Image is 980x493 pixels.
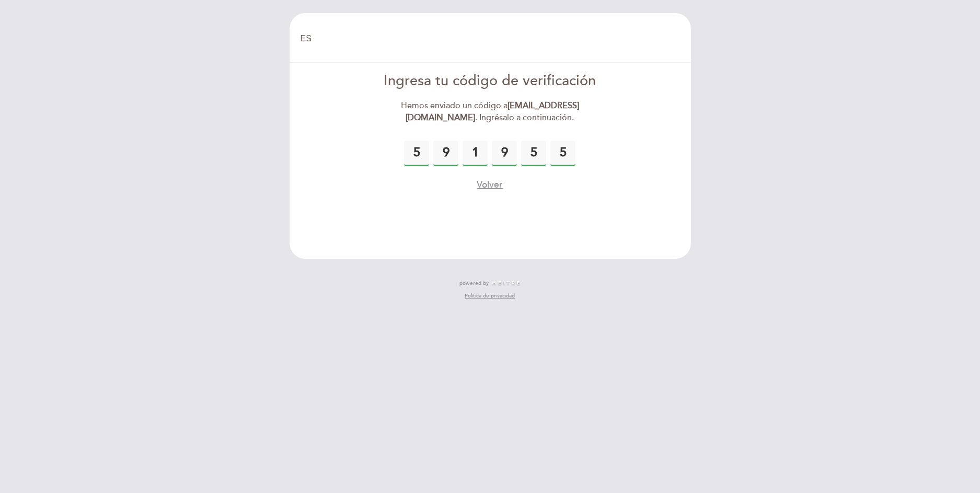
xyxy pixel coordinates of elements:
[459,280,521,287] a: powered by
[492,141,517,166] input: 0
[521,141,546,166] input: 0
[463,141,488,166] input: 0
[406,100,579,123] strong: [EMAIL_ADDRESS][DOMAIN_NAME]
[459,280,489,287] span: powered by
[465,292,515,300] a: Política de privacidad
[491,281,521,286] img: MEITRE
[550,141,575,166] input: 0
[433,141,458,166] input: 0
[477,178,503,191] button: Volver
[370,100,610,124] div: Hemos enviado un código a . Ingrésalo a continuación.
[370,71,610,91] div: Ingresa tu código de verificación
[404,141,429,166] input: 0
